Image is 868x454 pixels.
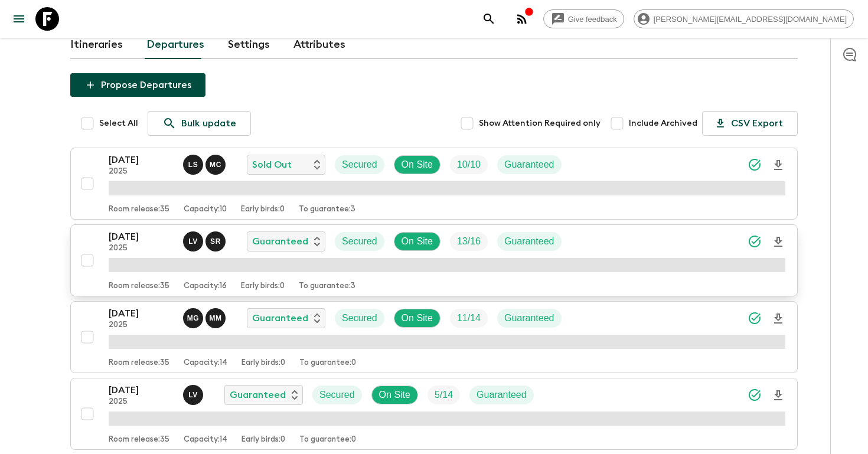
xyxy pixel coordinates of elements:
[457,234,481,249] p: 13 / 16
[109,397,174,407] p: 2025
[504,234,554,249] p: Guaranteed
[342,311,377,325] p: Secured
[748,234,762,249] svg: Synced Successfully
[299,282,355,291] p: To guarantee: 3
[183,388,205,398] span: Lucas Valentim
[70,73,205,97] button: Propose Departures
[109,282,169,291] p: Room release: 35
[477,7,501,31] button: search adventures
[109,435,169,445] p: Room release: 35
[477,388,527,402] p: Guaranteed
[183,312,228,321] span: Marcella Granatiere, Matias Molina
[109,358,169,368] p: Room release: 35
[184,435,227,445] p: Capacity: 14
[148,111,251,136] a: Bulk update
[241,205,285,214] p: Early birds: 0
[109,306,174,321] p: [DATE]
[402,234,433,249] p: On Site
[428,386,460,404] div: Trip Fill
[402,158,433,172] p: On Site
[299,435,356,445] p: To guarantee: 0
[146,31,204,59] a: Departures
[771,158,785,172] svg: Download Onboarding
[771,388,785,403] svg: Download Onboarding
[209,313,221,323] p: M M
[479,117,601,129] span: Show Attention Required only
[435,388,453,402] p: 5 / 14
[188,390,198,400] p: L V
[379,388,410,402] p: On Site
[184,282,227,291] p: Capacity: 16
[109,321,174,330] p: 2025
[183,385,205,405] button: LV
[335,232,384,251] div: Secured
[70,301,798,373] button: [DATE]2025Marcella Granatiere, Matias MolinaGuaranteedSecuredOn SiteTrip FillGuaranteedRoom relea...
[109,383,174,397] p: [DATE]
[402,311,433,325] p: On Site
[450,232,488,251] div: Trip Fill
[342,158,377,172] p: Secured
[371,386,418,404] div: On Site
[109,205,169,214] p: Room release: 35
[184,205,227,214] p: Capacity: 10
[629,117,697,129] span: Include Archived
[748,158,762,172] svg: Synced Successfully
[543,9,624,28] a: Give feedback
[702,111,798,136] button: CSV Export
[771,235,785,249] svg: Download Onboarding
[242,435,285,445] p: Early birds: 0
[252,234,308,249] p: Guaranteed
[183,308,228,328] button: MGMM
[335,155,384,174] div: Secured
[99,117,138,129] span: Select All
[181,116,236,130] p: Bulk update
[562,15,624,24] span: Give feedback
[109,153,174,167] p: [DATE]
[109,167,174,177] p: 2025
[210,160,221,169] p: M C
[450,309,488,328] div: Trip Fill
[252,158,292,172] p: Sold Out
[457,158,481,172] p: 10 / 10
[748,311,762,325] svg: Synced Successfully
[7,7,31,31] button: menu
[748,388,762,402] svg: Synced Successfully
[634,9,854,28] div: [PERSON_NAME][EMAIL_ADDRESS][DOMAIN_NAME]
[335,309,384,328] div: Secured
[504,158,554,172] p: Guaranteed
[394,232,440,251] div: On Site
[210,237,221,246] p: S R
[183,158,228,168] span: Luana Seara, Mariano Cenzano
[504,311,554,325] p: Guaranteed
[70,31,123,59] a: Itineraries
[242,358,285,368] p: Early birds: 0
[241,282,285,291] p: Early birds: 0
[183,155,228,175] button: LSMC
[394,309,440,328] div: On Site
[299,205,355,214] p: To guarantee: 3
[70,224,798,296] button: [DATE]2025Lucas Valentim, Sol RodriguezGuaranteedSecuredOn SiteTrip FillGuaranteedRoom release:35...
[188,237,198,246] p: L V
[70,378,798,450] button: [DATE]2025Lucas ValentimGuaranteedSecuredOn SiteTrip FillGuaranteedRoom release:35Capacity:14Earl...
[70,148,798,220] button: [DATE]2025Luana Seara, Mariano CenzanoSold OutSecuredOn SiteTrip FillGuaranteedRoom release:35Cap...
[457,311,481,325] p: 11 / 14
[183,235,228,244] span: Lucas Valentim, Sol Rodriguez
[319,388,355,402] p: Secured
[228,31,270,59] a: Settings
[183,231,228,252] button: LVSR
[252,311,308,325] p: Guaranteed
[771,312,785,326] svg: Download Onboarding
[109,244,174,253] p: 2025
[450,155,488,174] div: Trip Fill
[299,358,356,368] p: To guarantee: 0
[394,155,440,174] div: On Site
[342,234,377,249] p: Secured
[187,313,200,323] p: M G
[230,388,286,402] p: Guaranteed
[312,386,362,404] div: Secured
[188,160,198,169] p: L S
[647,15,853,24] span: [PERSON_NAME][EMAIL_ADDRESS][DOMAIN_NAME]
[184,358,227,368] p: Capacity: 14
[293,31,345,59] a: Attributes
[109,230,174,244] p: [DATE]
